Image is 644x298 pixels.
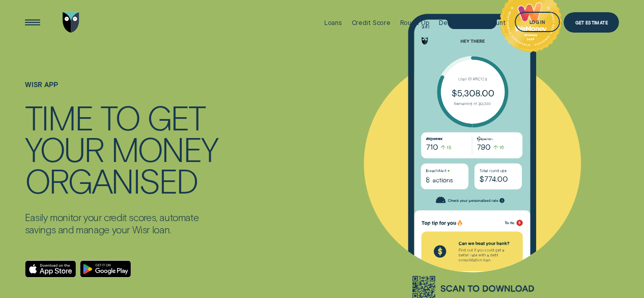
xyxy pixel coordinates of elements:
div: Debt Consol Discount [439,19,505,26]
div: MONEY [111,133,217,165]
div: Loans [324,19,342,26]
div: TIME [25,101,93,133]
a: Get Estimate [564,12,619,33]
div: Round Up [400,19,430,26]
div: GET [147,101,205,133]
div: Credit Score [352,19,391,26]
p: Easily monitor your credit scores, automate savings and manage your Wisr loan. [25,211,221,236]
h4: TIME TO GET YOUR MONEY ORGANISED [25,101,221,196]
img: Wisr [63,12,79,33]
div: TO [100,101,139,133]
button: Open Menu [22,12,43,33]
a: Android App on Google Play [80,260,131,278]
button: Log in [515,12,560,32]
div: ORGANISED [25,165,198,196]
a: Download on the App Store [25,260,76,278]
div: YOUR [25,133,103,165]
h1: WISR APP [25,81,221,102]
